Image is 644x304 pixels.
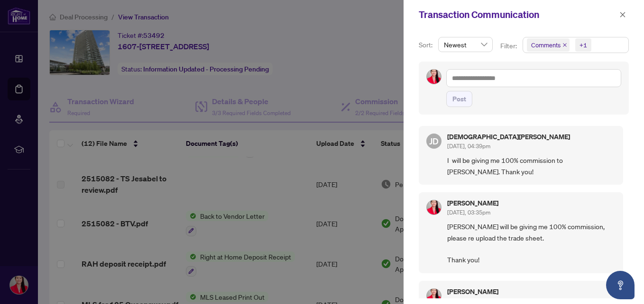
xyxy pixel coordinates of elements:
[447,134,570,140] h5: [DEMOGRAPHIC_DATA][PERSON_NAME]
[562,43,567,47] span: close
[580,40,587,50] div: +1
[500,41,518,51] p: Filter:
[527,38,570,52] span: Comments
[419,40,434,50] p: Sort:
[619,11,626,18] span: close
[427,200,441,215] img: Profile Icon
[427,289,441,303] img: Profile Icon
[444,37,487,52] span: Newest
[447,155,616,177] span: I will be giving me 100% commission to [PERSON_NAME]. Thank you!
[447,200,498,206] h5: [PERSON_NAME]
[447,288,498,295] h5: [PERSON_NAME]
[531,40,561,50] span: Comments
[427,70,441,84] img: Profile Icon
[447,143,490,150] span: [DATE], 04:39pm
[429,134,439,148] span: JD
[606,271,635,299] button: Open asap
[447,209,490,216] span: [DATE], 03:35pm
[446,91,472,107] button: Post
[419,8,616,22] div: Transaction Communication
[447,221,616,266] span: [PERSON_NAME] will be giving me 100% commission, please re upload the trade sheet. Thank you!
